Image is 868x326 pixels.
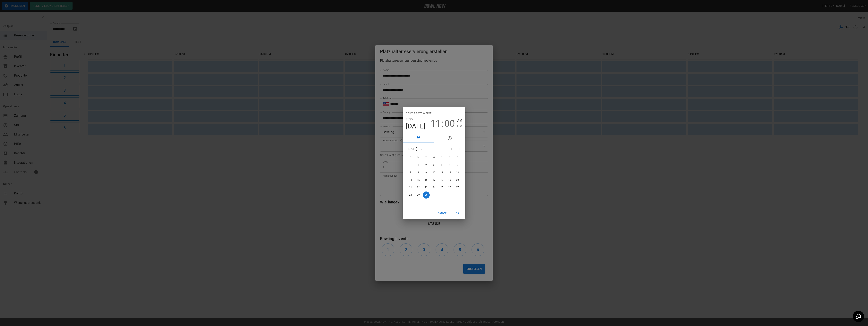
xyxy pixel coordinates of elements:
button: pick date [403,134,434,143]
button: Previous month [447,145,455,153]
button: 8 [415,169,422,176]
button: AM [457,118,462,123]
span: Sunday [407,154,414,161]
button: Cancel [436,210,450,217]
button: [DATE] [406,122,426,130]
span: Monday [415,154,422,161]
button: 26 [446,184,453,191]
button: 18 [438,177,445,184]
button: 30 [423,191,430,199]
button: calendar view is open, switch to year view [418,146,425,152]
button: PM [457,123,462,129]
button: 27 [454,184,461,191]
button: 2 [423,162,430,169]
button: pick time [434,134,465,143]
button: 7 [407,169,414,176]
div: [DATE] [407,147,417,151]
button: 24 [430,184,438,191]
button: 13 [454,169,461,176]
button: 11 [438,169,445,176]
button: 29 [415,191,422,199]
button: 3 [430,162,438,169]
button: 23 [423,184,430,191]
button: 25 [438,184,445,191]
button: 14 [407,177,414,184]
button: 00 [444,118,455,129]
button: 20 [454,177,461,184]
button: 21 [407,184,414,191]
span: Thursday [438,154,445,161]
button: 22 [415,184,422,191]
button: 5 [446,162,453,169]
span: Wednesday [430,154,438,161]
button: 10 [430,169,438,176]
button: Next month [455,145,463,153]
span: : [441,118,444,129]
button: 17 [430,177,438,184]
button: 15 [415,177,422,184]
span: Select date & time [406,110,432,117]
button: 19 [446,177,453,184]
button: 16 [423,177,430,184]
span: Tuesday [423,154,430,161]
button: 4 [438,162,445,169]
button: 9 [423,169,430,176]
span: Saturday [454,154,461,161]
button: 11 [430,118,441,129]
button: 28 [407,191,414,199]
button: 12 [446,169,453,176]
button: 2025 [406,117,413,122]
button: OK [451,210,464,217]
button: 1 [415,162,422,169]
button: 6 [454,162,461,169]
span: Friday [446,154,453,161]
